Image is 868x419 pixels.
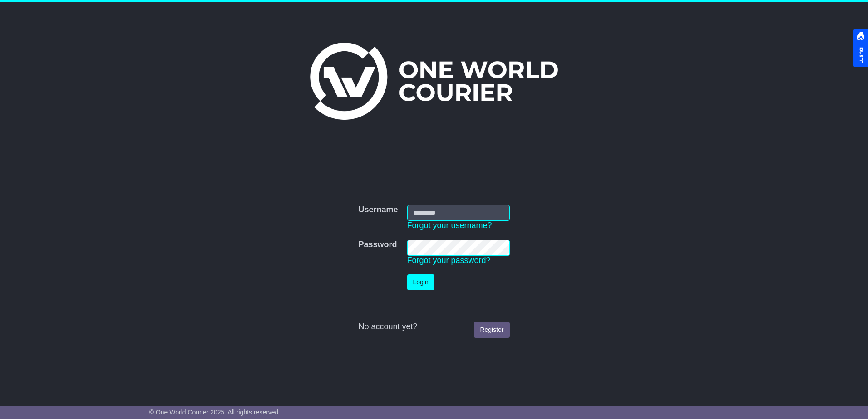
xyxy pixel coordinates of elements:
img: One World [310,43,558,120]
a: Forgot your password? [407,256,491,265]
label: Password [358,240,397,250]
a: Register [474,322,509,338]
a: Forgot your username? [407,221,492,230]
span: © One World Courier 2025. All rights reserved. [149,409,281,416]
button: Login [407,274,434,290]
label: Username [358,205,398,215]
div: No account yet? [358,322,509,332]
